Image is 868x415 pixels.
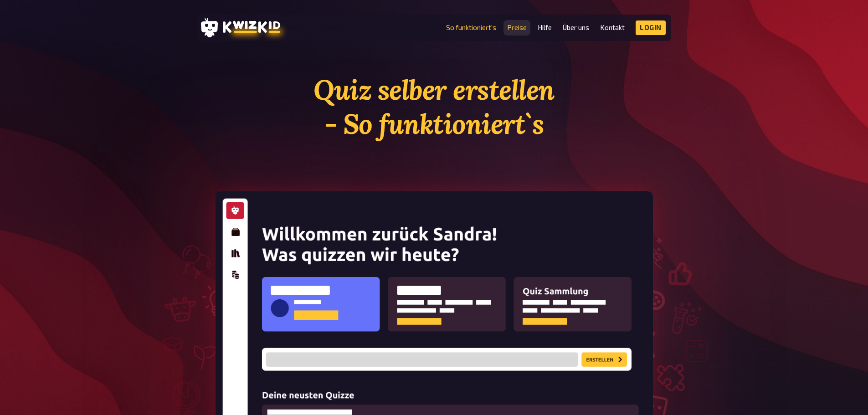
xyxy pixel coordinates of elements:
a: Über uns [563,24,589,31]
a: Kontakt [600,24,625,31]
a: So funktioniert's [446,24,496,31]
h1: Quiz selber erstellen - So funktioniert`s [216,73,653,141]
a: Login [636,20,666,35]
a: Hilfe [538,24,552,31]
a: Preise [507,24,527,31]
